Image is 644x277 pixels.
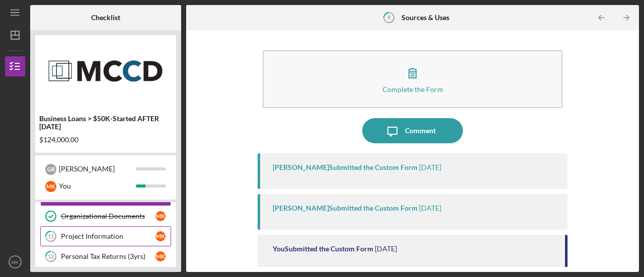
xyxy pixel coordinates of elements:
[61,232,155,240] div: Project Information
[59,177,136,195] div: You
[61,252,155,260] div: Personal Tax Returns (3yrs)
[48,253,54,260] tspan: 12
[39,115,172,131] div: Business Loans > $50K-Started AFTER [DATE]
[39,136,172,144] div: $124,000.00
[48,233,54,240] tspan: 11
[401,14,449,22] b: Sources & Uses
[40,246,171,266] a: 12Personal Tax Returns (3yrs)MK
[5,252,25,272] button: MK
[419,163,441,171] time: 2025-09-29 20:22
[362,118,463,143] button: Comment
[263,50,562,108] button: Complete the Form
[155,231,166,241] div: M K
[273,163,418,171] div: [PERSON_NAME] Submitted the Custom Form
[40,226,171,246] a: 11Project InformationMK
[155,251,166,261] div: M K
[12,259,19,265] text: MK
[35,40,176,101] img: Product logo
[59,160,136,177] div: [PERSON_NAME]
[91,14,120,22] b: Checklist
[61,212,155,220] div: Organizational Documents
[419,204,441,212] time: 2025-09-29 20:07
[155,211,166,221] div: M K
[375,245,397,253] time: 2025-09-19 16:25
[40,206,171,226] a: Organizational DocumentsMK
[45,164,56,175] div: G R
[273,245,373,253] div: You Submitted the Custom Form
[405,118,436,143] div: Comment
[45,181,56,192] div: M K
[387,14,391,21] tspan: 9
[273,204,418,212] div: [PERSON_NAME] Submitted the Custom Form
[382,85,443,93] div: Complete the Form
